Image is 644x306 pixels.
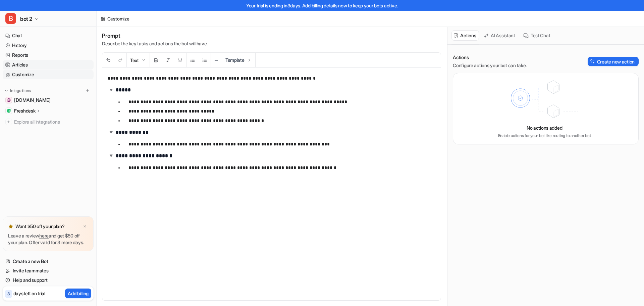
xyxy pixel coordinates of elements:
button: Underline [174,53,186,68]
a: Explore all integrations [3,117,94,127]
button: Create new action [588,57,639,66]
img: Bold [153,57,159,63]
img: Ordered List [202,57,207,63]
img: expand-arrow.svg [108,86,114,93]
p: Describe the key tasks and actions the bot will have. [102,40,208,47]
button: Bold [150,53,162,68]
p: 3 [7,291,10,297]
p: Configure actions your bot can take. [453,62,527,69]
span: [DOMAIN_NAME] [14,97,50,103]
button: Redo [114,53,126,68]
img: Unordered List [190,57,195,63]
img: Dropdown Down Arrow [141,57,146,63]
img: Undo [106,57,111,63]
img: x [83,224,87,229]
button: Italic [162,53,174,68]
button: Unordered List [186,53,199,68]
button: Integrations [3,87,33,94]
p: Enable actions for your bot like routing to another bot [498,133,591,139]
button: Text [127,53,150,68]
a: Customize [3,70,94,79]
p: Integrations [10,88,31,93]
span: B [5,13,16,24]
img: support.dartfish.tv [7,98,11,102]
img: Italic [165,57,171,63]
span: bot 2 [20,14,33,24]
img: explore all integrations [5,119,12,125]
button: Add billing [65,289,91,298]
a: Invite teammates [3,266,94,275]
p: No actions added [527,124,562,131]
img: star [8,224,13,229]
img: menu_add.svg [85,88,90,93]
p: Want $50 off your plan? [15,223,65,230]
h1: Prompt [102,32,208,39]
a: here [39,233,49,238]
button: Ordered List [199,53,211,68]
button: ─ [211,53,222,68]
a: Help and support [3,275,94,285]
p: Actions [453,54,527,61]
button: Actions [451,30,479,41]
p: Leave a review and get $50 off your plan. Offer valid for 3 more days. [8,232,88,246]
a: Create a new Bot [3,257,94,266]
a: Chat [3,31,94,40]
a: Add billing details [302,3,337,8]
img: expand-arrow.svg [108,129,114,135]
span: Explore all integrations [14,117,91,127]
button: Template [222,53,255,67]
img: expand menu [4,88,9,93]
img: expand-arrow.svg [108,152,114,159]
img: Freshdesk [7,109,11,113]
button: Undo [102,53,114,68]
div: Customize [107,15,129,22]
button: AI Assistant [482,30,518,41]
img: Template [247,57,252,63]
button: Test Chat [521,30,553,41]
a: support.dartfish.tv[DOMAIN_NAME] [3,95,94,105]
a: History [3,41,94,50]
p: Freshdesk [14,107,35,114]
img: Create action [590,59,595,64]
p: days left on trial [13,290,45,297]
p: Add billing [68,290,89,297]
img: Underline [177,57,183,63]
img: Redo [118,57,123,63]
a: Articles [3,60,94,70]
a: Reports [3,50,94,60]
